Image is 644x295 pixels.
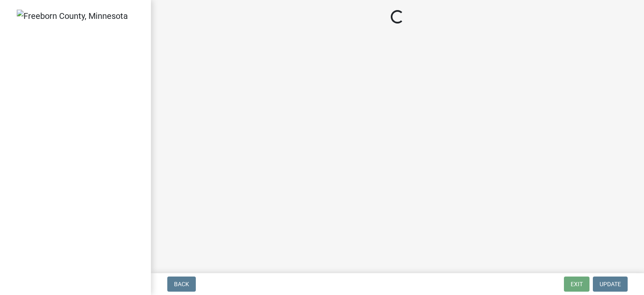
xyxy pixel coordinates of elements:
[174,281,189,287] span: Back
[593,277,628,292] button: Update
[17,10,128,22] img: Freeborn County, Minnesota
[167,277,196,292] button: Back
[564,277,589,292] button: Exit
[600,281,621,287] span: Update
